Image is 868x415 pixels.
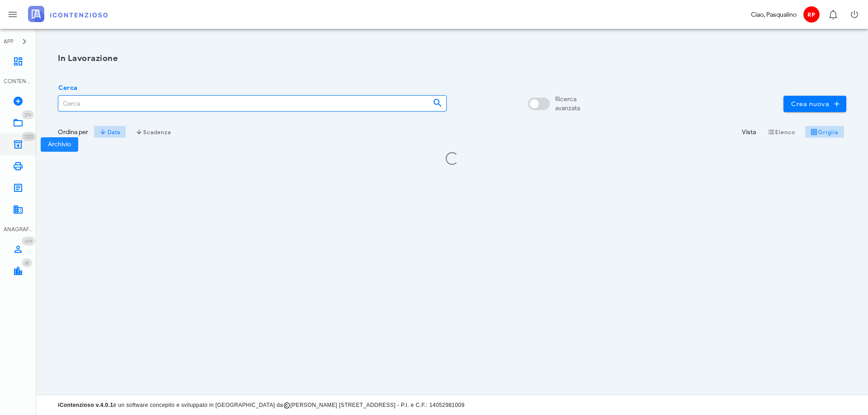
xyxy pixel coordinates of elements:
button: Distintivo [822,4,844,25]
div: Vista [742,127,756,137]
div: Ricerca avanzata [555,95,580,113]
strong: iContenzioso v.4.0.1 [58,402,113,408]
img: logo-text-2x.png [28,6,108,22]
span: Data [99,128,120,135]
span: Distintivo [22,258,32,267]
button: Elenco [761,126,801,138]
span: 274 [24,112,31,118]
span: 35 [24,260,29,266]
span: Elenco [768,128,796,135]
label: Cerca [56,84,77,93]
button: Griglia [805,126,844,138]
span: Crea nuova [791,100,839,108]
div: CONTENZIOSO [4,77,33,85]
button: Scadenza [130,126,177,138]
span: 1222 [24,134,33,140]
button: RP [800,4,822,25]
button: Crea nuova [783,96,846,112]
div: Ciao, Pasqualino [751,10,797,19]
div: Ordina per [58,127,88,137]
span: Distintivo [22,110,34,119]
span: Griglia [811,128,839,135]
span: Distintivo [22,237,35,246]
input: Cerca [58,96,425,111]
span: Scadenza [136,128,171,135]
span: Distintivo [22,132,36,141]
h1: In Lavorazione [58,52,846,65]
div: ANAGRAFICA [4,225,33,233]
span: RP [803,6,820,23]
span: 459 [24,238,33,244]
button: Data [94,126,126,138]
